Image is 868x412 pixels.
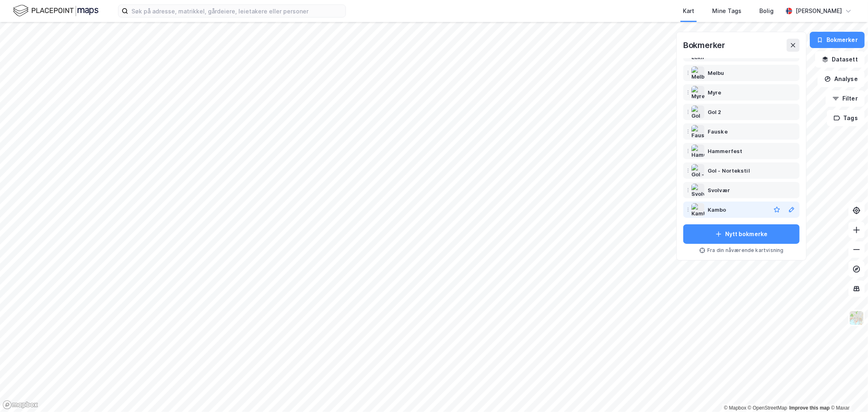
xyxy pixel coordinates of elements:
div: [PERSON_NAME] [796,6,842,16]
img: Kambo [691,203,704,216]
div: Fra din nåværende kartvisning [683,247,800,254]
a: Mapbox [724,405,746,411]
div: Kambo [708,205,726,215]
div: Gol 2 [708,107,722,117]
img: Fauske [691,125,704,138]
img: Z [849,310,864,326]
img: Melbu [691,66,704,79]
div: Gol - Nortekstil [708,166,750,175]
button: Bokmerker [810,32,865,48]
div: Kontrollprogram for chat [827,373,868,412]
button: Filter [826,90,865,107]
img: logo.f888ab2527a4732fd821a326f86c7f29.svg [13,4,98,18]
input: Søk på adresse, matrikkel, gårdeiere, leietakere eller personer [128,5,345,17]
button: Nytt bokmerke [683,224,800,244]
iframe: Chat Widget [827,373,868,412]
div: Bokmerker [683,39,725,52]
button: Tags [827,110,865,126]
img: Hammerfest [691,145,704,158]
img: Svolvær [691,184,704,197]
div: Hammerfest [708,146,742,156]
div: Svolvær [708,185,730,195]
a: OpenStreetMap [748,405,787,411]
a: Mapbox homepage [2,400,38,410]
a: Improve this map [789,405,830,411]
div: Mine Tags [712,6,741,16]
div: Melbu [708,68,724,78]
div: Myre [708,88,721,97]
div: Fauske [708,127,728,136]
div: Kart [683,6,694,16]
button: Datasett [815,51,865,68]
img: Gol 2 [691,105,704,118]
img: Gol - Nortekstil [691,164,704,177]
img: Myre [691,86,704,99]
button: Analyse [818,71,865,87]
div: Bolig [759,6,774,16]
